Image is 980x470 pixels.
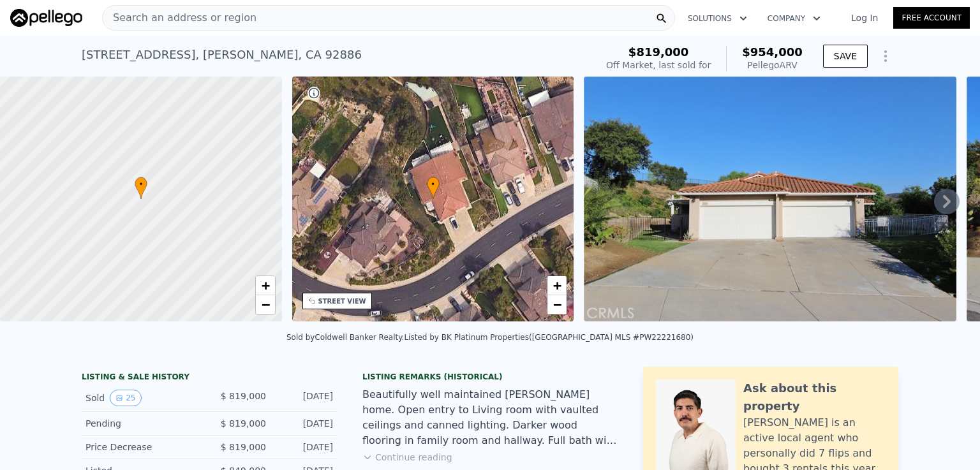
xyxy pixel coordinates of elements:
[553,277,561,293] span: +
[276,441,333,453] div: [DATE]
[318,297,366,306] div: STREET VIEW
[261,297,269,312] span: −
[256,276,275,295] a: Zoom in
[110,390,141,406] button: View historical data
[427,179,440,190] span: •
[135,177,147,199] div: •
[276,390,333,406] div: [DATE]
[628,45,689,59] span: $819,000
[553,297,561,312] span: −
[362,372,618,382] div: Listing Remarks (Historical)
[362,451,452,464] button: Continue reading
[836,11,893,24] a: Log In
[85,441,199,453] div: Price Decrease
[221,391,266,401] span: $ 819,000
[221,418,266,429] span: $ 819,000
[547,276,567,295] a: Zoom in
[427,177,440,199] div: •
[221,442,266,452] span: $ 819,000
[547,295,567,314] a: Zoom out
[286,333,404,342] div: Sold by Coldwell Banker Realty .
[404,333,694,342] div: Listed by BK Platinum Properties ([GEOGRAPHIC_DATA] MLS #PW22221680)
[823,45,868,68] button: SAVE
[276,417,333,430] div: [DATE]
[256,295,275,314] a: Zoom out
[743,379,886,415] div: Ask about this property
[82,372,337,385] div: LISTING & SALE HISTORY
[584,77,956,321] img: Sale: 164707698 Parcel: 126668813
[103,10,256,26] span: Search an address or region
[678,7,757,30] button: Solutions
[742,59,803,71] div: Pellego ARV
[606,59,711,71] div: Off Market, last sold for
[10,9,82,27] img: Pellego
[757,7,831,30] button: Company
[135,179,147,190] span: •
[85,417,199,430] div: Pending
[873,43,898,69] button: Show Options
[82,46,362,64] div: [STREET_ADDRESS] , [PERSON_NAME] , CA 92886
[742,45,803,59] span: $954,000
[362,387,618,448] div: Beautifully well maintained [PERSON_NAME] home. Open entry to Living room with vaulted ceilings a...
[893,7,970,29] a: Free Account
[85,390,199,406] div: Sold
[261,277,269,293] span: +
